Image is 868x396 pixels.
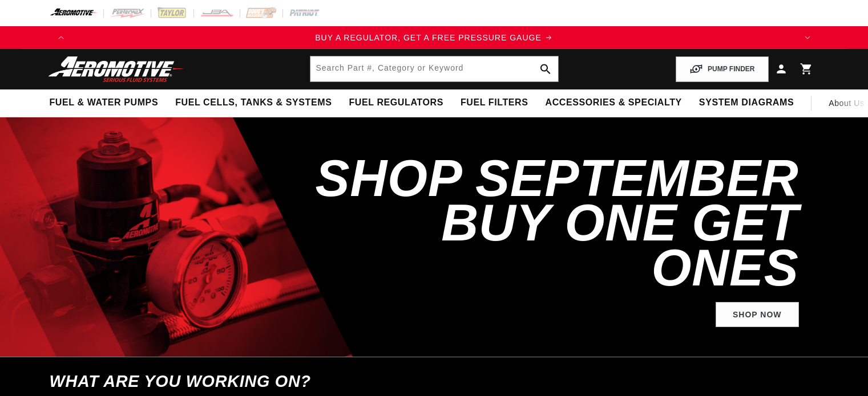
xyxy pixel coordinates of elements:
[72,31,796,44] a: BUY A REGULATOR, GET A FREE PRESSURE GAUGE
[41,89,167,116] summary: Fuel & Water Pumps
[546,97,682,109] span: Accessories & Specialty
[533,56,558,81] button: search button
[461,97,528,109] span: Fuel Filters
[452,89,537,116] summary: Fuel Filters
[311,156,799,291] h2: SHOP SEPTEMBER BUY ONE GET ONES
[72,31,796,44] div: 1 of 4
[691,89,802,116] summary: System Diagrams
[175,97,332,109] span: Fuel Cells, Tanks & Systems
[796,26,819,49] button: Translation missing: en.sections.announcements.next_announcement
[310,56,558,81] input: Search by Part Number, Category or Keyword
[537,89,691,116] summary: Accessories & Specialty
[315,33,542,42] span: BUY A REGULATOR, GET A FREE PRESSURE GAUGE
[21,26,847,49] slideshow-component: Translation missing: en.sections.announcements.announcement_bar
[45,56,188,83] img: Aeromotive
[72,31,796,44] div: Announcement
[699,97,794,109] span: System Diagrams
[349,97,443,109] span: Fuel Regulators
[50,97,159,109] span: Fuel & Water Pumps
[716,302,799,328] a: Shop Now
[829,99,864,108] span: About Us
[340,89,451,116] summary: Fuel Regulators
[50,26,72,49] button: Translation missing: en.sections.announcements.previous_announcement
[676,56,768,82] button: PUMP FINDER
[167,89,340,116] summary: Fuel Cells, Tanks & Systems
